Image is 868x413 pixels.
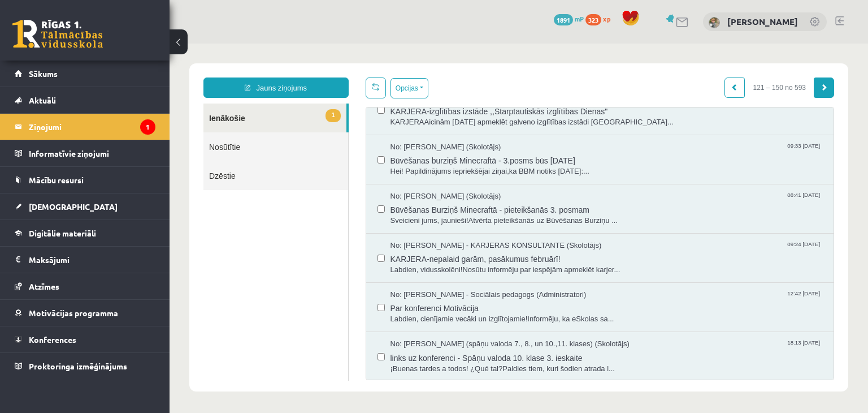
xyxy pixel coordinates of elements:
button: Opcijas [221,35,259,55]
a: Mācību resursi [15,167,155,193]
a: Ziņojumi1 [15,114,155,140]
img: Rita Dmitrijeva [709,17,720,28]
span: 323 [585,14,601,25]
span: Sākums [29,68,58,79]
span: Būvēšanas burziņš Minecraftā - 3.posms būs [DATE] [221,109,653,123]
legend: Ziņojumi [29,114,155,140]
span: links uz konferenci - Spāņu valoda 10. klase 3. ieskaite [221,306,653,320]
span: Būvēšanas Burziņš Minecraftā - pieteikšanās 3. posmam [221,158,653,172]
span: 08:41 [DATE] [615,148,653,156]
a: No: [PERSON_NAME] (spāņu valoda 7., 8., un 10.,11. klases) (Skolotājs) 18:13 [DATE] links uz konf... [221,295,653,330]
a: KARJERA-izglītības izstāde ,,Starptautiskās izglītības Dienas" KARJERAAicinām [DATE] apmeklēt gal... [221,49,653,84]
a: Atzīmes [15,273,155,299]
span: Mācību resursi [29,175,84,185]
a: [PERSON_NAME] [727,16,798,27]
a: 1891 mP [554,14,584,23]
span: Atzīmes [29,281,59,291]
a: Sākums [15,61,155,87]
a: No: [PERSON_NAME] (Skolotājs) 08:41 [DATE] Būvēšanas Burziņš Minecraftā - pieteikšanās 3. posmam ... [221,148,653,183]
a: Digitālie materiāli [15,220,155,246]
a: 1Ienākošie [34,60,177,89]
span: ¡Buenas tardes a todos! ¿Qué tal?Paldies tiem, kuri šodien atrada l... [221,320,653,331]
span: 12:42 [DATE] [615,246,653,255]
a: Informatīvie ziņojumi [15,140,155,166]
span: Labdien, vidusskolēni!Nosūtu informēju par iespējām apmeklēt karjer... [221,221,653,232]
a: Konferences [15,326,155,352]
span: No: [PERSON_NAME] (spāņu valoda 7., 8., un 10.,11. klases) (Skolotājs) [221,295,460,306]
span: Par konferenci Motivācija [221,256,653,270]
a: Dzēstie [34,118,179,147]
legend: Maksājumi [29,247,155,273]
a: Motivācijas programma [15,300,155,326]
span: No: [PERSON_NAME] (Skolotājs) [221,148,332,158]
a: No: [PERSON_NAME] (Skolotājs) 09:33 [DATE] Būvēšanas burziņš Minecraftā - 3.posms būs [DATE] Hei!... [221,98,653,134]
a: Proktoringa izmēģinājums [15,353,155,379]
span: No: [PERSON_NAME] - KARJERAS KONSULTANTE (Skolotājs) [221,197,432,208]
span: KARJERA-izglītības izstāde ,,Starptautiskās izglītības Dienas" [221,59,653,74]
span: Digitālie materiāli [29,228,96,238]
legend: Informatīvie ziņojumi [29,140,155,166]
span: mP [575,14,584,23]
a: No: [PERSON_NAME] - Sociālais pedagogs (Administratori) 12:42 [DATE] Par konferenci Motivācija La... [221,246,653,281]
span: Hei! Papildinājums iepriekšējai ziņai,ka BBM notiks [DATE]:... [221,123,653,134]
span: No: [PERSON_NAME] - Sociālais pedagogs (Administratori) [221,246,417,257]
span: KARJERAAicinām [DATE] apmeklēt galveno izglītības izstādi [GEOGRAPHIC_DATA]... [221,74,653,84]
a: No: [PERSON_NAME] - KARJERAS KONSULTANTE (Skolotājs) 09:24 [DATE] KARJERA-nepalaid garām, pasākum... [221,197,653,232]
a: Jauns ziņojums [34,34,179,54]
span: KARJERA-nepalaid garām, pasākumus februārī! [221,207,653,221]
span: Konferences [29,334,76,345]
span: 09:33 [DATE] [615,98,653,107]
i: 1 [140,119,155,135]
a: [DEMOGRAPHIC_DATA] [15,193,155,220]
span: [DEMOGRAPHIC_DATA] [29,201,118,212]
span: Sveicieni jums, jaunieši!Atvērta pieteikšanās uz Būvēšanas Burziņu ... [221,172,653,183]
a: 323 xp [585,14,616,23]
span: Labdien, cienījamie vecāki un izglītojamie!Informēju, ka eSkolas sa... [221,270,653,281]
span: Proktoringa izmēģinājums [29,361,127,371]
span: 1 [156,66,171,79]
span: xp [603,14,610,23]
span: 1891 [554,14,573,25]
span: 09:24 [DATE] [615,197,653,205]
span: 121 – 150 no 593 [575,34,645,54]
a: Rīgas 1. Tālmācības vidusskola [12,20,103,48]
span: Aktuāli [29,95,56,105]
span: 18:13 [DATE] [615,295,653,304]
span: Motivācijas programma [29,308,118,318]
span: No: [PERSON_NAME] (Skolotājs) [221,98,332,109]
a: Maksājumi [15,247,155,273]
a: Aktuāli [15,87,155,113]
a: Nosūtītie [34,89,179,118]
